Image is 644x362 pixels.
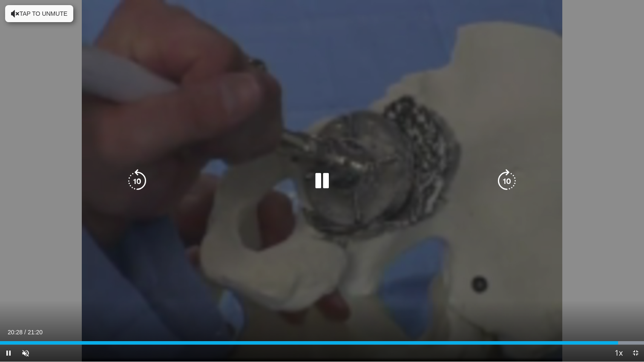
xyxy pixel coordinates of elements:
button: Tap to unmute [5,5,73,22]
span: 20:28 [8,329,23,336]
span: / [24,329,26,336]
span: 21:20 [28,329,43,336]
button: Unmute [17,345,34,362]
button: Exit Fullscreen [627,345,644,362]
button: Playback Rate [610,345,627,362]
